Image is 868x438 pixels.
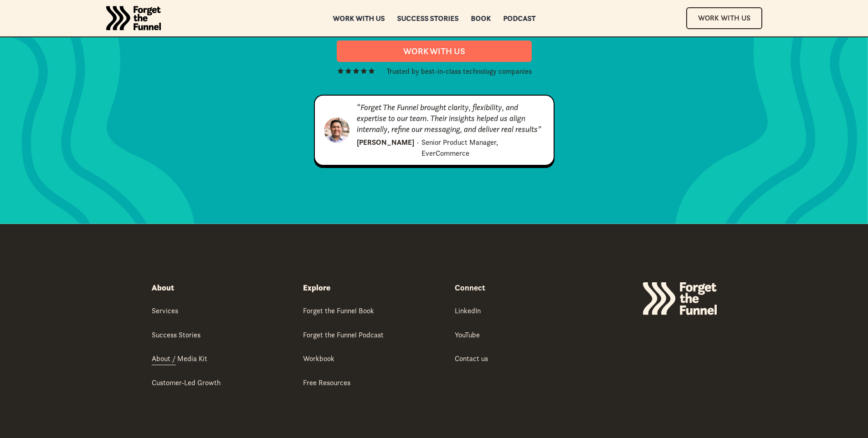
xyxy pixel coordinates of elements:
[357,137,414,148] div: [PERSON_NAME]
[303,377,350,389] a: Free Resources
[303,282,330,293] div: Explore
[152,282,174,293] div: About
[152,353,207,363] div: About / Media Kit
[303,377,350,387] div: Free Resources
[357,102,544,135] div: “Forget The Funnel brought clarity, flexibility, and expertise to our team. Their insights helped...
[303,306,374,317] a: Forget the Funnel Book
[337,41,532,62] a: Work with Us
[455,353,488,365] a: Contact us
[152,306,178,316] div: Services
[152,377,221,389] a: Customer-Led Growth
[455,282,485,293] strong: Connect
[333,15,385,21] a: Work with us
[152,330,200,341] a: Success Stories
[303,353,334,365] a: Workbook
[455,330,480,340] div: YouTube
[152,377,221,387] div: Customer-Led Growth
[386,66,532,76] div: Trusted by best-in-class technology companies
[417,137,419,148] div: ·
[503,15,535,21] a: Podcast
[152,353,207,365] a: About / Media Kit
[455,306,481,316] div: LinkedIn
[686,7,762,29] a: Work With Us
[455,330,480,341] a: YouTube
[303,306,374,316] div: Forget the Funnel Book
[455,306,481,317] a: LinkedIn
[455,353,488,363] div: Contact us
[152,306,178,317] a: Services
[397,15,458,21] a: Success Stories
[303,330,384,340] div: Forget the Funnel Podcast
[471,15,491,21] a: Book
[152,330,200,340] div: Success Stories
[421,137,544,158] div: Senior Product Manager, EverCommerce
[303,330,384,341] a: Forget the Funnel Podcast
[303,353,334,363] div: Workbook
[348,46,521,56] div: Work with Us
